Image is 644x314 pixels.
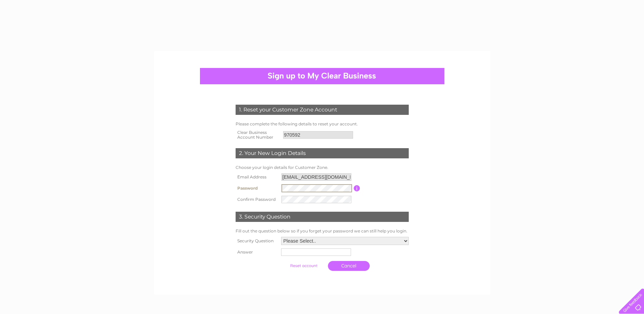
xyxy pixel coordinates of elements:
[234,194,280,205] th: Confirm Password
[236,105,409,115] div: 1. Reset your Customer Zone Account
[236,212,409,222] div: 3. Security Question
[234,182,280,194] th: Password
[234,128,281,142] th: Clear Business Account Number
[236,148,409,158] div: 2. Your New Login Details
[234,227,410,235] td: Fill out the question below so if you forget your password we can still help you login.
[234,163,410,172] td: Choose your login details for Customer Zone.
[234,247,279,258] th: Answer
[328,261,370,271] a: Cancel
[234,120,410,128] td: Please complete the following details to reset your account.
[283,261,325,271] input: Submit
[354,185,360,191] input: Information
[234,235,279,247] th: Security Question
[234,172,280,182] th: Email Address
